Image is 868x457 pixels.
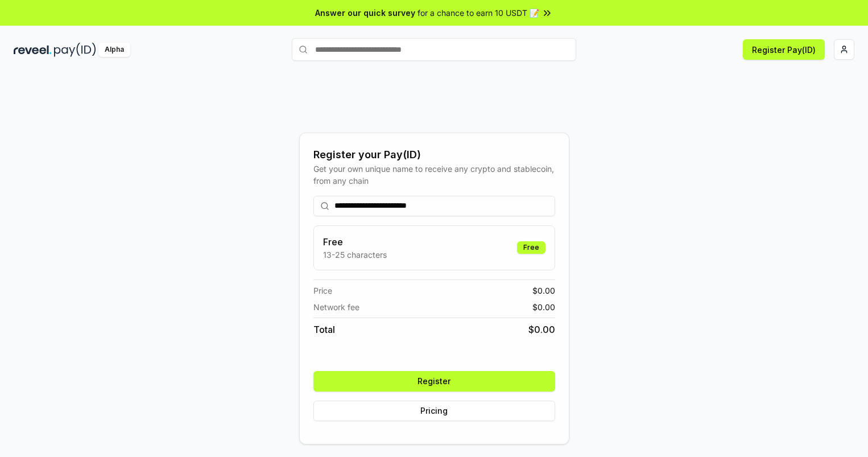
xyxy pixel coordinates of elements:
[532,285,555,297] span: $ 0.00
[54,43,96,57] img: pay_id
[528,323,555,336] span: $ 0.00
[313,147,555,163] div: Register your Pay(ID)
[313,401,555,421] button: Pricing
[313,323,335,336] span: Total
[315,7,415,19] span: Answer our quick survey
[418,7,539,19] span: for a chance to earn 10 USDT 📝
[743,39,825,60] button: Register Pay(ID)
[313,371,555,392] button: Register
[313,163,555,187] div: Get your own unique name to receive any crypto and stablecoin, from any chain
[323,235,387,249] h3: Free
[98,43,130,57] div: Alpha
[14,43,52,57] img: reveel_dark
[532,301,555,313] span: $ 0.00
[517,241,545,254] div: Free
[313,301,359,313] span: Network fee
[313,285,332,297] span: Price
[323,249,387,261] p: 13-25 characters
